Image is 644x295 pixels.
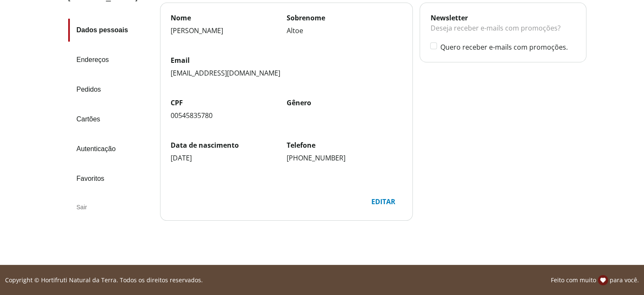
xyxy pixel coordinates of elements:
[287,153,403,163] div: [PHONE_NUMBER]
[171,68,403,78] div: [EMAIL_ADDRESS][DOMAIN_NAME]
[68,138,153,160] a: Autenticação
[171,153,287,163] div: [DATE]
[551,275,639,285] p: Feito com muito para você.
[5,276,203,284] p: Copyright © Hortifruti Natural da Terra. Todos os direitos reservados.
[287,98,403,107] label: Gênero
[68,78,153,101] a: Pedidos
[440,42,575,52] label: Quero receber e-mails com promoções.
[598,275,608,285] img: amor
[68,108,153,131] a: Cartões
[364,194,402,210] div: Editar
[287,13,403,22] label: Sobrenome
[68,48,153,71] a: Endereços
[68,197,153,217] div: Sair
[430,13,575,22] div: Newsletter
[171,26,287,35] div: [PERSON_NAME]
[171,111,287,120] div: 00545835780
[68,19,153,42] a: Dados pessoais
[3,275,641,285] div: Linha de sessão
[171,140,287,150] label: Data de nascimento
[68,167,153,190] a: Favoritos
[171,98,287,107] label: CPF
[287,26,403,35] div: Altoe
[364,193,402,210] button: Editar
[171,56,403,65] label: Email
[171,13,287,22] label: Nome
[287,140,403,150] label: Telefone
[430,22,575,42] div: Deseja receber e-mails com promoções?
